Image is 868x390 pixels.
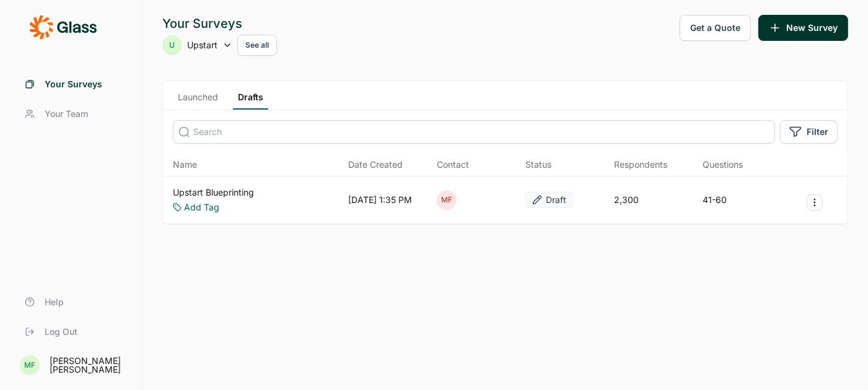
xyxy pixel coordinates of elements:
div: U [162,35,182,55]
button: Survey Actions [807,194,823,210]
span: Your Team [45,108,88,120]
span: Help [45,296,64,308]
span: Name [173,158,197,171]
a: Add Tag [184,201,219,214]
div: Your Surveys [162,15,277,32]
div: 41-60 [703,194,727,206]
a: Launched [173,91,223,110]
div: Contact [437,158,469,171]
a: Drafts [233,91,268,110]
input: Search [173,120,775,144]
button: Draft [525,192,573,208]
button: See all [237,35,277,56]
div: MF [20,355,40,375]
div: [PERSON_NAME] [PERSON_NAME] [50,357,127,374]
span: Log Out [45,326,77,338]
span: Your Surveys [45,78,102,90]
div: 2,300 [614,194,639,206]
button: Get a Quote [680,15,751,41]
div: Questions [703,158,743,171]
span: Upstart [187,39,217,51]
a: Upstart Blueprinting [173,186,254,199]
span: Filter [807,126,828,138]
button: Filter [780,120,838,144]
div: MF [437,190,457,210]
button: New Survey [758,15,848,41]
div: Respondents [614,158,667,171]
div: Status [525,158,551,171]
span: Date Created [348,158,403,171]
div: [DATE] 1:35 PM [348,194,412,206]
